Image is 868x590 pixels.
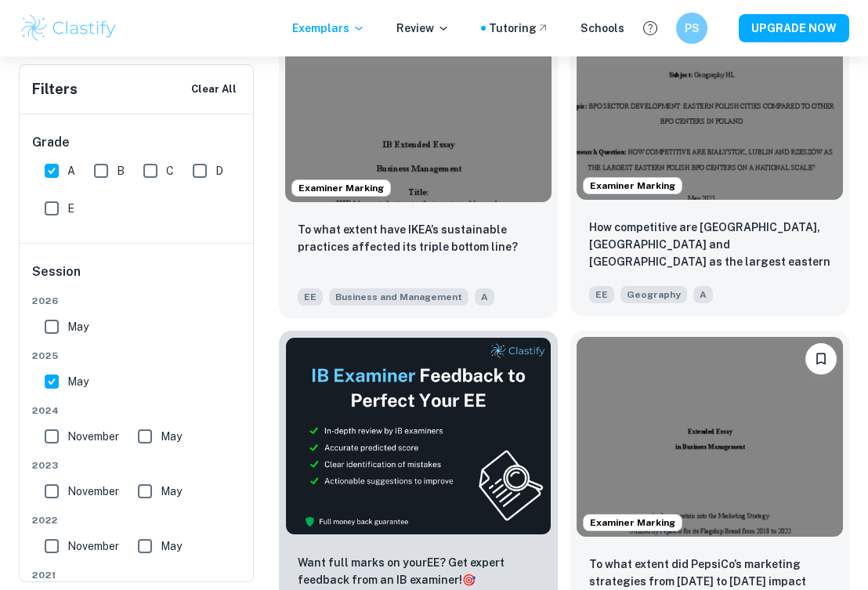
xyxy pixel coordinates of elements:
[584,516,682,530] span: Examiner Marking
[396,20,450,37] p: Review
[215,162,223,179] span: D
[32,349,242,363] span: 2025
[676,13,707,44] button: PS
[580,20,624,37] a: Schools
[329,288,468,306] span: Business and Management
[739,14,849,42] button: UPGRADE NOW
[67,538,119,555] span: November
[475,288,494,306] span: A
[32,294,242,308] span: 2026
[32,133,242,152] h6: Grade
[67,162,75,179] span: A
[32,78,78,100] h6: Filters
[161,483,182,500] span: May
[577,337,843,537] img: Business and Management EE example thumbnail: To what extent did PepsiCo’s marketing s
[67,373,89,390] span: May
[589,219,830,272] p: How competitive are Białystok, Lublin and Rzeszów as the largest eastern BPO centers on a nationa...
[32,513,242,527] span: 2022
[462,574,476,586] span: 🎯
[166,162,174,179] span: C
[285,337,552,535] img: Thumbnail
[67,200,74,217] span: E
[489,20,549,37] a: Tutoring
[292,20,365,37] p: Exemplars
[683,20,701,37] h6: PS
[32,568,242,582] span: 2021
[298,288,323,306] span: EE
[805,343,837,375] button: Bookmark
[32,404,242,418] span: 2024
[161,428,182,445] span: May
[67,428,119,445] span: November
[292,181,390,195] span: Examiner Marking
[32,262,242,294] h6: Session
[285,2,552,202] img: Business and Management EE example thumbnail: To what extent have IKEA’s sustainable p
[584,179,682,193] span: Examiner Marking
[117,162,125,179] span: B
[32,458,242,472] span: 2023
[67,318,89,335] span: May
[693,286,713,303] span: A
[67,483,119,500] span: November
[161,538,182,555] span: May
[298,554,539,588] p: Want full marks on your EE ? Get expert feedback from an IB examiner!
[589,286,614,303] span: EE
[187,78,241,101] button: Clear All
[298,221,539,255] p: To what extent have IKEA’s sustainable practices affected its triple bottom line?
[620,286,687,303] span: Geography
[637,15,664,42] button: Help and Feedback
[19,13,118,44] img: Clastify logo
